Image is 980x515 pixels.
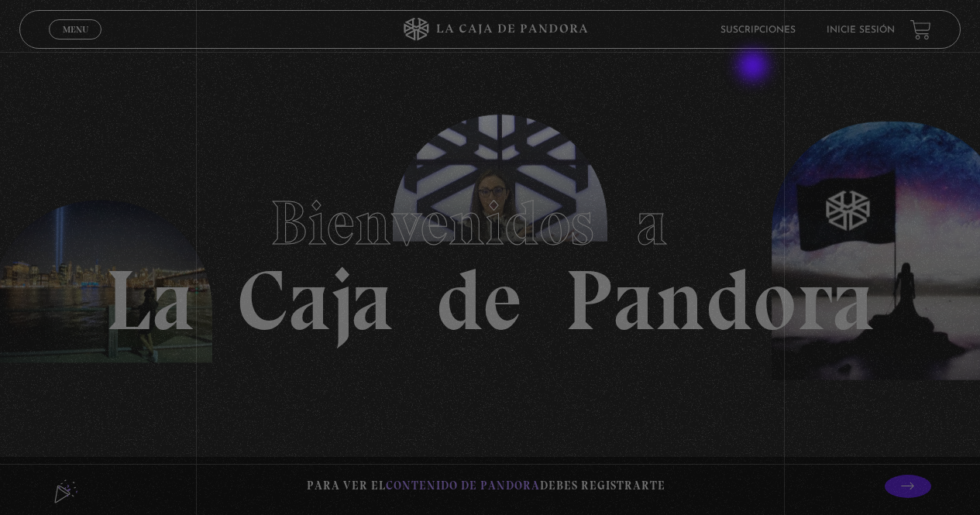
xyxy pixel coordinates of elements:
[307,476,665,496] p: Para ver el debes registrarte
[827,26,895,35] a: Inicie sesión
[105,173,875,343] h1: La Caja de Pandora
[386,479,540,493] span: contenido de Pandora
[63,25,88,34] span: Menu
[720,26,796,35] a: Suscripciones
[910,19,931,40] a: View your shopping cart
[57,38,94,49] span: Cerrar
[270,186,710,260] span: Bienvenidos a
